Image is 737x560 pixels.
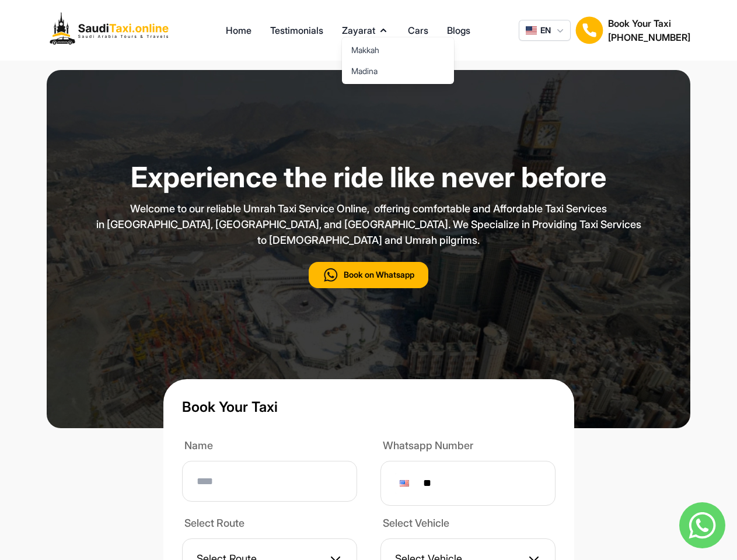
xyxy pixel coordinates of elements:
[309,262,428,288] button: Book on Whatsapp
[47,9,177,51] img: Logo
[519,20,571,41] button: EN
[608,30,690,44] h2: [PHONE_NUMBER]
[608,16,690,44] div: Book Your Taxi
[342,40,454,61] a: Makkah
[395,473,417,494] div: United States: + 1
[447,23,470,37] a: Blogs
[182,398,556,416] h1: Book Your Taxi
[270,23,323,37] a: Testimonials
[380,437,556,456] label: Whatsapp Number
[608,16,690,30] h1: Book Your Taxi
[77,163,661,191] h1: Experience the ride like never before
[182,437,357,456] label: Name
[408,23,428,37] a: Cars
[77,201,661,248] p: Welcome to our reliable Umrah Taxi Service Online, offering comfortable and Affordable Taxi Servi...
[575,16,603,44] img: Book Your Taxi
[342,61,454,82] a: Madina
[679,502,725,548] img: whatsapp
[226,23,252,37] a: Home
[380,515,556,534] label: Select Vehicle
[323,267,339,283] img: call
[342,23,389,37] button: Zayarat
[540,24,551,36] span: EN
[182,515,357,534] label: Select Route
